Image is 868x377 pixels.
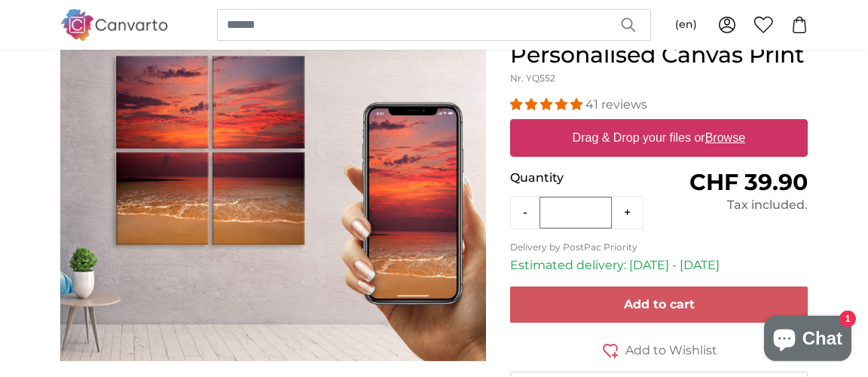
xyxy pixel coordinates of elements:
span: CHF 39.90 [689,168,808,196]
span: Add to cart [624,297,695,311]
p: Delivery by PostPac Priority [510,241,808,253]
div: Tax included. [659,196,808,214]
h1: Personalised Canvas Print [510,41,808,69]
button: + [612,198,643,228]
p: Estimated delivery: [DATE] - [DATE] [510,256,808,274]
button: Add to Wishlist [510,341,808,360]
img: personalised-canvas-print [60,41,486,361]
span: Add to Wishlist [625,342,717,360]
img: Canvarto [60,9,169,40]
div: 1 of 1 [60,41,486,361]
span: 4.98 stars [510,97,585,112]
p: Quantity [510,169,659,187]
span: Nr. YQ552 [510,72,555,84]
inbox-online-store-chat: Shopify online store chat [759,316,856,365]
button: - [511,198,539,228]
button: (en) [663,11,709,38]
button: Add to cart [510,287,808,323]
span: 41 reviews [585,97,647,112]
label: Drag & Drop your files or [567,123,751,153]
u: Browse [705,131,745,144]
